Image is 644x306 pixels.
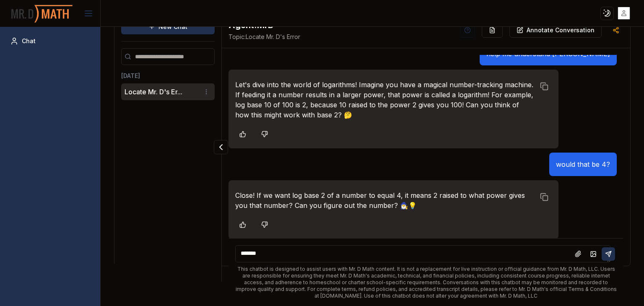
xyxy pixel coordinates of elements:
[235,190,535,210] p: Close! If we want log base 2 of a number to equal 4, it means 2 raised to what power gives you th...
[618,7,630,19] img: placeholder-user.jpg
[229,33,300,41] span: Locate Mr. D's Error
[121,72,215,80] h3: [DATE]
[121,19,215,34] button: New Chat
[235,80,535,120] p: Let's dive into the world of logarithms! Imagine you have a magical number-tracking machine. If f...
[201,87,211,97] button: Conversation options
[527,26,595,34] p: Annotate Conversation
[235,266,616,299] div: This chatbot is designed to assist users with Mr. D Math content. It is not a replacement for liv...
[125,87,182,97] button: Locate Mr. D's Er...
[7,34,93,49] a: Chat
[460,23,475,38] button: Help Videos
[509,23,602,38] button: Annotate Conversation
[214,140,228,154] button: Collapse panel
[556,159,610,169] p: would that be 4?
[482,23,503,38] button: Re-Fill Questions
[22,37,36,45] span: Chat
[10,3,73,25] img: PromptOwl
